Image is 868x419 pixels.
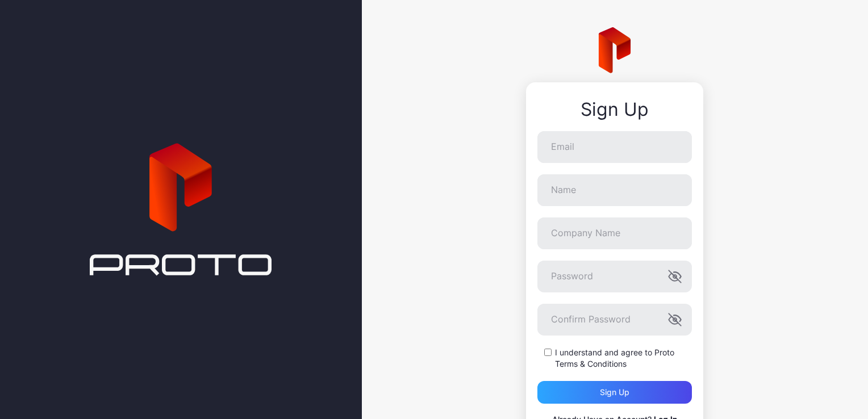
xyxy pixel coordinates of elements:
div: Sign up [600,388,629,397]
input: Password [537,261,692,292]
input: Company Name [537,217,692,249]
input: Name [537,174,692,206]
input: Confirm Password [537,304,692,336]
button: Password [668,270,682,283]
button: Sign up [537,381,692,404]
input: Email [537,131,692,163]
a: Proto Terms & Conditions [555,347,674,368]
div: Sign Up [537,99,692,120]
label: I understand and agree to [555,347,692,370]
button: Confirm Password [668,313,682,326]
